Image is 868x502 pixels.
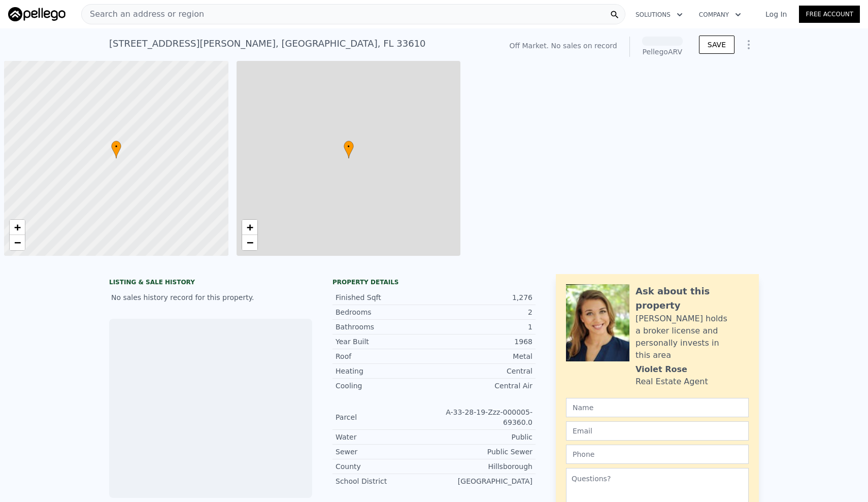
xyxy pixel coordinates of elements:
[753,9,799,19] a: Log In
[10,220,25,235] a: Zoom in
[14,236,21,249] span: −
[336,322,434,332] div: Bathrooms
[636,284,749,313] div: Ask about this property
[344,141,354,158] div: •
[82,8,204,20] span: Search an address or region
[434,366,532,376] div: Central
[344,142,354,151] span: •
[566,421,749,441] input: Email
[799,6,860,23] a: Free Account
[434,432,532,442] div: Public
[109,278,312,288] div: LISTING & SALE HISTORY
[509,41,617,51] div: Off Market. No sales on record
[246,236,253,249] span: −
[434,407,532,427] div: A-33-28-19-Zzz-000005-69360.0
[336,366,434,376] div: Heating
[434,461,532,472] div: Hillsborough
[109,288,312,307] div: No sales history record for this property.
[332,278,536,286] div: Property details
[336,307,434,317] div: Bedrooms
[434,322,532,332] div: 1
[566,445,749,464] input: Phone
[109,37,426,51] div: [STREET_ADDRESS][PERSON_NAME] , [GEOGRAPHIC_DATA] , FL 33610
[8,7,65,21] img: Pellego
[434,447,532,457] div: Public Sewer
[336,432,434,442] div: Water
[434,351,532,361] div: Metal
[434,307,532,317] div: 2
[336,292,434,303] div: Finished Sqft
[242,220,257,235] a: Zoom in
[246,221,253,233] span: +
[642,47,683,57] div: Pellego ARV
[636,376,708,388] div: Real Estate Agent
[434,337,532,347] div: 1968
[434,292,532,303] div: 1,276
[636,363,687,376] div: Violet Rose
[627,6,691,24] button: Solutions
[336,461,434,472] div: County
[336,447,434,457] div: Sewer
[336,337,434,347] div: Year Built
[10,235,25,250] a: Zoom out
[336,412,434,422] div: Parcel
[336,351,434,361] div: Roof
[434,476,532,486] div: [GEOGRAPHIC_DATA]
[566,398,749,417] input: Name
[699,36,735,54] button: SAVE
[14,221,21,233] span: +
[739,35,759,55] button: Show Options
[242,235,257,250] a: Zoom out
[111,142,121,151] span: •
[691,6,749,24] button: Company
[336,381,434,391] div: Cooling
[111,141,121,158] div: •
[434,381,532,391] div: Central Air
[636,313,749,361] div: [PERSON_NAME] holds a broker license and personally invests in this area
[336,476,434,486] div: School District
